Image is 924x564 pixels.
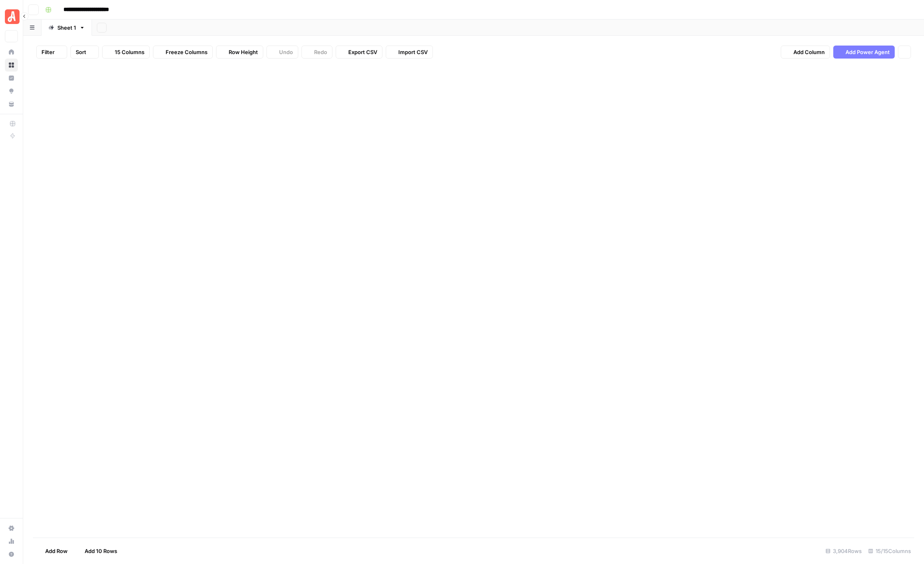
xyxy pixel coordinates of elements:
[45,547,68,555] span: Add Row
[36,46,67,59] button: Filter
[5,7,18,27] button: Workspace: Angi
[5,59,18,72] a: Browse
[833,46,895,59] button: Add Power Agent
[102,46,150,59] button: 15 Columns
[42,48,55,56] span: Filter
[115,48,144,56] span: 15 Columns
[781,46,830,59] button: Add Column
[348,48,377,56] span: Export CSV
[5,72,18,85] a: Insights
[793,48,825,56] span: Add Column
[5,85,18,98] a: Opportunities
[153,46,213,59] button: Freeze Columns
[314,48,327,56] span: Redo
[42,20,92,36] a: Sheet 1
[386,46,433,59] button: Import CSV
[865,544,914,557] div: 15/15 Columns
[336,46,382,59] button: Export CSV
[166,48,208,56] span: Freeze Columns
[5,535,18,548] a: Usage
[845,48,890,56] span: Add Power Agent
[5,46,18,59] a: Home
[5,98,18,111] a: Your Data
[822,544,865,557] div: 3,904 Rows
[216,46,263,59] button: Row Height
[70,46,99,59] button: Sort
[85,547,117,555] span: Add 10 Rows
[5,522,18,535] a: Settings
[72,544,122,557] button: Add 10 Rows
[279,48,293,56] span: Undo
[76,48,86,56] span: Sort
[398,48,428,56] span: Import CSV
[33,544,72,557] button: Add Row
[57,24,76,32] div: Sheet 1
[5,548,18,561] button: Help + Support
[5,9,20,24] img: Angi Logo
[301,46,332,59] button: Redo
[266,46,298,59] button: Undo
[229,48,258,56] span: Row Height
